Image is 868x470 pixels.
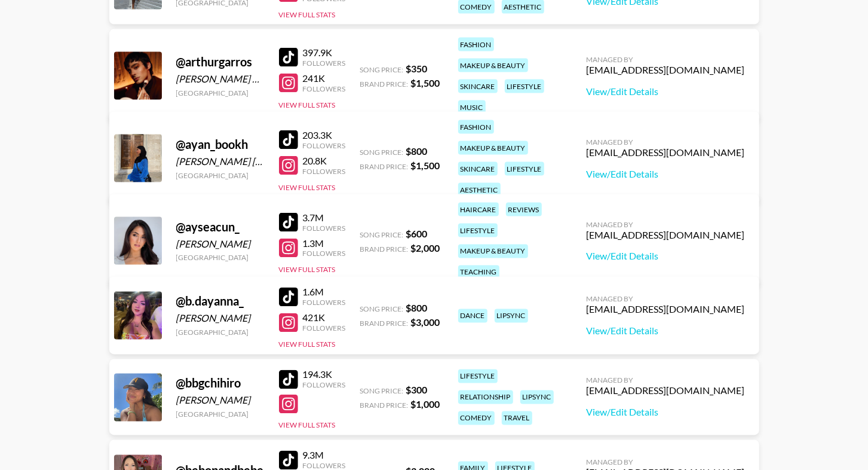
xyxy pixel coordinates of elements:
[520,390,554,404] div: lipsync
[406,63,428,74] strong: $ 350
[176,376,265,391] div: @ bbgchihiro
[411,242,440,254] strong: $ 2,000
[458,203,499,216] div: haircare
[360,80,409,88] span: Brand Price:
[587,229,745,241] div: [EMAIL_ADDRESS][DOMAIN_NAME]
[458,245,528,258] div: makeup & beauty
[303,212,346,224] div: 3.7M
[303,369,346,381] div: 194.3K
[176,155,265,167] div: [PERSON_NAME] [PERSON_NAME]
[303,84,346,93] div: Followers
[458,390,513,404] div: relationship
[458,120,494,134] div: fashion
[495,309,528,323] div: lipsync
[360,162,409,171] span: Brand Price:
[406,145,428,157] strong: $ 800
[505,80,544,93] div: lifestyle
[587,64,745,76] div: [EMAIL_ADDRESS][DOMAIN_NAME]
[176,219,265,234] div: @ ayseacun_
[279,10,336,19] button: View Full Stats
[587,325,745,337] a: View/Edit Details
[279,265,336,274] button: View Full Stats
[360,319,409,328] span: Brand Price:
[279,421,336,430] button: View Full Stats
[303,286,346,298] div: 1.6M
[458,80,498,93] div: skincare
[176,395,265,407] div: [PERSON_NAME]
[360,230,404,239] span: Song Price:
[458,411,495,425] div: comedy
[176,238,265,250] div: [PERSON_NAME]
[303,249,346,258] div: Followers
[458,162,498,176] div: skincare
[279,183,336,192] button: View Full Stats
[279,100,336,109] button: View Full Stats
[303,72,346,84] div: 241K
[303,155,346,167] div: 20.8K
[587,55,745,64] div: Managed By
[303,237,346,249] div: 1.3M
[458,224,498,237] div: lifestyle
[303,47,346,59] div: 397.9K
[360,401,409,410] span: Brand Price:
[587,304,745,316] div: [EMAIL_ADDRESS][DOMAIN_NAME]
[458,265,499,279] div: teaching
[406,303,428,314] strong: $ 800
[458,183,501,197] div: aesthetic
[303,224,346,233] div: Followers
[458,141,528,155] div: makeup & beauty
[176,328,265,337] div: [GEOGRAPHIC_DATA]
[411,160,440,171] strong: $ 1,500
[458,59,528,72] div: makeup & beauty
[176,54,265,69] div: @ arthurgarros
[303,129,346,141] div: 203.3K
[587,407,745,419] a: View/Edit Details
[506,203,542,216] div: reviews
[458,38,494,51] div: fashion
[360,245,409,254] span: Brand Price:
[360,305,404,314] span: Song Price:
[176,73,265,85] div: [PERSON_NAME] Garros
[587,376,745,385] div: Managed By
[406,384,428,396] strong: $ 300
[587,295,745,304] div: Managed By
[303,141,346,150] div: Followers
[587,385,745,397] div: [EMAIL_ADDRESS][DOMAIN_NAME]
[176,137,265,152] div: @ ayan_bookh
[587,147,745,158] div: [EMAIL_ADDRESS][DOMAIN_NAME]
[303,312,346,324] div: 421K
[176,254,265,263] div: [GEOGRAPHIC_DATA]
[360,148,404,157] span: Song Price:
[458,309,487,323] div: dance
[279,340,336,349] button: View Full Stats
[176,294,265,309] div: @ b.dayanna_
[360,387,404,396] span: Song Price:
[502,411,532,425] div: travel
[505,162,544,176] div: lifestyle
[411,77,440,88] strong: $ 1,500
[587,251,745,263] a: View/Edit Details
[303,59,346,68] div: Followers
[458,370,498,383] div: lifestyle
[458,100,486,114] div: music
[587,86,745,97] a: View/Edit Details
[587,168,745,180] a: View/Edit Details
[587,138,745,147] div: Managed By
[411,399,440,410] strong: $ 1,000
[176,313,265,325] div: [PERSON_NAME]
[411,317,440,328] strong: $ 3,000
[303,298,346,307] div: Followers
[176,88,265,97] div: [GEOGRAPHIC_DATA]
[303,324,346,333] div: Followers
[587,458,745,467] div: Managed By
[303,167,346,176] div: Followers
[176,410,265,419] div: [GEOGRAPHIC_DATA]
[303,381,346,390] div: Followers
[176,171,265,180] div: [GEOGRAPHIC_DATA]
[303,450,346,462] div: 9.3M
[587,220,745,229] div: Managed By
[406,228,428,239] strong: $ 600
[360,65,404,74] span: Song Price:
